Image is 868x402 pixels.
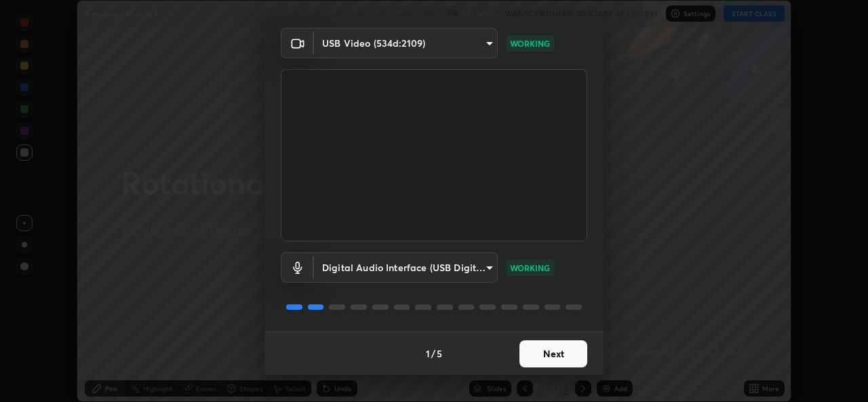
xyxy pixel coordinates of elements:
h4: 5 [437,346,442,361]
div: USB Video (534d:2109) [314,28,498,58]
div: USB Video (534d:2109) [314,252,498,283]
button: Next [519,340,587,367]
h4: / [431,346,435,361]
p: WORKING [510,37,550,49]
h4: 1 [426,346,430,361]
p: WORKING [510,262,550,274]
